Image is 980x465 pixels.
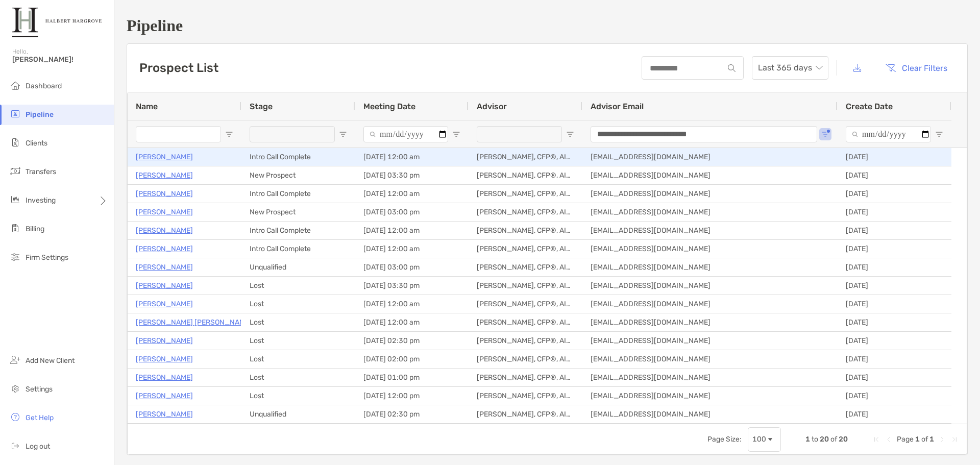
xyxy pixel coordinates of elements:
[838,203,951,221] div: [DATE]
[136,279,193,292] a: [PERSON_NAME]
[582,148,838,166] div: [EMAIL_ADDRESS][DOMAIN_NAME]
[136,371,193,384] a: [PERSON_NAME]
[582,277,838,295] div: [EMAIL_ADDRESS][DOMAIN_NAME]
[838,258,951,276] div: [DATE]
[812,435,818,444] span: to
[838,148,951,166] div: [DATE]
[12,4,102,41] img: Zoe Logo
[26,110,54,119] span: Pipeline
[355,313,469,331] div: [DATE] 12:00 am
[582,369,838,386] div: [EMAIL_ADDRESS][DOMAIN_NAME]
[838,185,951,203] div: [DATE]
[921,435,928,444] span: of
[136,169,193,182] p: [PERSON_NAME]
[582,295,838,313] div: [EMAIL_ADDRESS][DOMAIN_NAME]
[241,203,355,221] div: New Prospect
[877,57,955,79] button: Clear Filters
[477,102,507,111] span: Advisor
[846,102,893,111] span: Create Date
[582,203,838,221] div: [EMAIL_ADDRESS][DOMAIN_NAME]
[241,295,355,313] div: Lost
[339,130,347,138] button: Open Filter Menu
[9,251,21,263] img: firm-settings icon
[838,277,951,295] div: [DATE]
[136,298,193,310] a: [PERSON_NAME]
[838,387,951,405] div: [DATE]
[136,261,193,274] p: [PERSON_NAME]
[355,277,469,295] div: [DATE] 03:30 pm
[582,185,838,203] div: [EMAIL_ADDRESS][DOMAIN_NAME]
[469,295,582,313] div: [PERSON_NAME], CFP®, AIF®
[830,435,837,444] span: of
[26,139,47,148] span: Clients
[821,130,829,138] button: Open Filter Menu
[139,61,218,75] h3: Prospect List
[355,350,469,368] div: [DATE] 02:00 pm
[241,185,355,203] div: Intro Call Complete
[136,242,193,255] p: [PERSON_NAME]
[355,387,469,405] div: [DATE] 12:00 pm
[26,225,44,233] span: Billing
[136,187,193,200] p: [PERSON_NAME]
[9,222,21,234] img: billing icon
[225,130,233,138] button: Open Filter Menu
[136,224,193,237] a: [PERSON_NAME]
[838,240,951,258] div: [DATE]
[582,222,838,239] div: [EMAIL_ADDRESS][DOMAIN_NAME]
[582,387,838,405] div: [EMAIL_ADDRESS][DOMAIN_NAME]
[752,435,766,444] div: 100
[452,130,460,138] button: Open Filter Menu
[838,369,951,386] div: [DATE]
[838,295,951,313] div: [DATE]
[838,313,951,331] div: [DATE]
[582,405,838,423] div: [EMAIL_ADDRESS][DOMAIN_NAME]
[846,126,931,142] input: Create Date Filter Input
[26,82,62,90] span: Dashboard
[838,222,951,239] div: [DATE]
[838,405,951,423] div: [DATE]
[26,385,53,394] span: Settings
[136,316,252,329] a: [PERSON_NAME] [PERSON_NAME]
[26,253,68,262] span: Firm Settings
[469,350,582,368] div: [PERSON_NAME], CFP®, AIF®
[591,126,817,142] input: Advisor Email Filter Input
[748,427,781,452] div: Page Size
[355,240,469,258] div: [DATE] 12:00 am
[469,240,582,258] div: [PERSON_NAME], CFP®, AIF®
[885,435,893,444] div: Previous Page
[9,136,21,149] img: clients icon
[9,382,21,395] img: settings icon
[355,203,469,221] div: [DATE] 03:00 pm
[241,277,355,295] div: Lost
[582,166,838,184] div: [EMAIL_ADDRESS][DOMAIN_NAME]
[707,435,742,444] div: Page Size:
[938,435,946,444] div: Next Page
[355,166,469,184] div: [DATE] 03:30 pm
[582,258,838,276] div: [EMAIL_ADDRESS][DOMAIN_NAME]
[839,435,848,444] span: 20
[582,350,838,368] div: [EMAIL_ADDRESS][DOMAIN_NAME]
[12,55,108,64] span: [PERSON_NAME]!
[250,102,273,111] span: Stage
[355,185,469,203] div: [DATE] 12:00 am
[469,203,582,221] div: [PERSON_NAME], CFP®, AIF®
[241,166,355,184] div: New Prospect
[469,405,582,423] div: [PERSON_NAME], CFP®, AIF®
[566,130,574,138] button: Open Filter Menu
[591,102,644,111] span: Advisor Email
[582,332,838,350] div: [EMAIL_ADDRESS][DOMAIN_NAME]
[820,435,829,444] span: 20
[136,389,193,402] a: [PERSON_NAME]
[136,408,193,421] a: [PERSON_NAME]
[758,57,822,79] span: Last 365 days
[136,151,193,163] p: [PERSON_NAME]
[469,277,582,295] div: [PERSON_NAME], CFP®, AIF®
[929,435,934,444] span: 1
[805,435,810,444] span: 1
[355,222,469,239] div: [DATE] 12:00 am
[136,353,193,365] p: [PERSON_NAME]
